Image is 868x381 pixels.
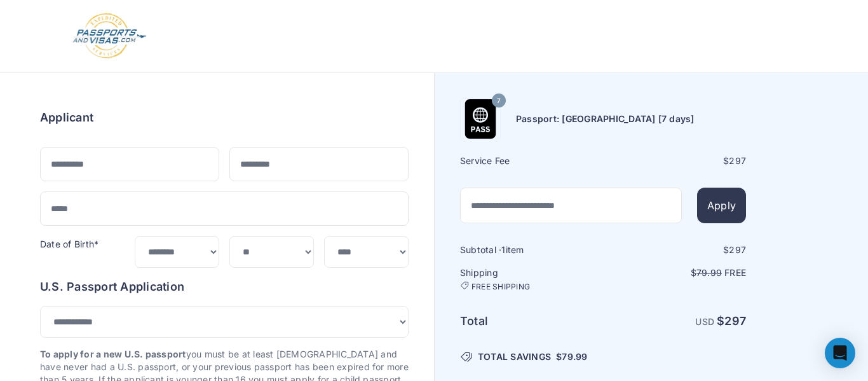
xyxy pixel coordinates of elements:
h6: Shipping [460,267,602,292]
span: USD [695,316,714,327]
h6: Passport: [GEOGRAPHIC_DATA] [7 days] [516,113,695,125]
h6: Subtotal · item [460,244,602,256]
h6: Service Fee [460,155,602,167]
h6: Total [460,312,602,330]
p: $ [604,267,746,279]
label: Date of Birth* [40,239,98,249]
img: Logo [72,13,147,60]
div: Open Intercom Messenger [825,338,855,368]
strong: To apply for a new U.S. passport [40,349,186,359]
img: Product Name [461,99,500,139]
span: Free [724,267,746,278]
span: 297 [724,314,746,328]
span: $ [556,350,587,363]
span: 297 [729,155,746,166]
button: Apply [697,188,746,223]
div: $ [604,155,746,167]
span: 79.99 [696,267,722,278]
h6: Applicant [40,109,93,127]
h6: U.S. Passport Application [40,278,409,296]
span: 79.99 [562,351,587,362]
span: 297 [729,244,746,255]
span: 1 [501,244,505,255]
span: 7 [497,93,501,109]
span: TOTAL SAVINGS [478,350,551,363]
strong: $ [717,314,746,328]
div: $ [604,244,746,256]
span: FREE SHIPPING [471,282,530,292]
